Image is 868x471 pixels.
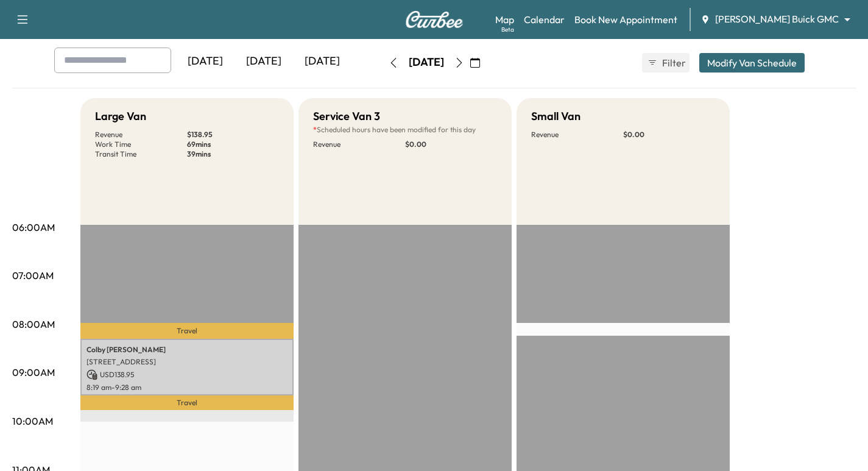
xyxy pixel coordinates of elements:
[524,12,565,27] a: Calendar
[623,130,715,140] p: $ 0.00
[715,12,839,26] span: [PERSON_NAME] Buick GMC
[187,130,279,140] p: $ 138.95
[313,108,380,125] h5: Service Van 3
[80,323,294,339] p: Travel
[95,108,146,125] h5: Large Van
[235,48,293,76] div: [DATE]
[495,12,514,27] a: MapBeta
[80,395,294,410] p: Travel
[699,53,805,73] button: Modify Van Schedule
[95,130,187,140] p: Revenue
[86,383,288,392] p: 8:19 am - 9:28 am
[187,149,279,159] p: 39 mins
[313,125,497,135] p: Scheduled hours have been modified for this day
[642,53,690,73] button: Filter
[86,369,288,380] p: USD 138.95
[313,140,405,149] p: Revenue
[86,357,288,367] p: [STREET_ADDRESS]
[86,345,288,355] p: Colby [PERSON_NAME]
[501,25,514,34] div: Beta
[293,48,351,76] div: [DATE]
[574,12,677,27] a: Book New Appointment
[12,268,54,283] p: 07:00AM
[95,149,187,159] p: Transit Time
[531,108,580,125] h5: Small Van
[405,140,497,149] p: $ 0.00
[95,140,187,149] p: Work Time
[405,11,464,28] img: Curbee Logo
[409,55,444,70] div: [DATE]
[12,317,55,331] p: 08:00AM
[176,48,235,76] div: [DATE]
[12,414,53,428] p: 10:00AM
[12,220,55,235] p: 06:00AM
[662,55,684,70] span: Filter
[12,365,55,380] p: 09:00AM
[531,130,623,140] p: Revenue
[187,140,279,149] p: 69 mins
